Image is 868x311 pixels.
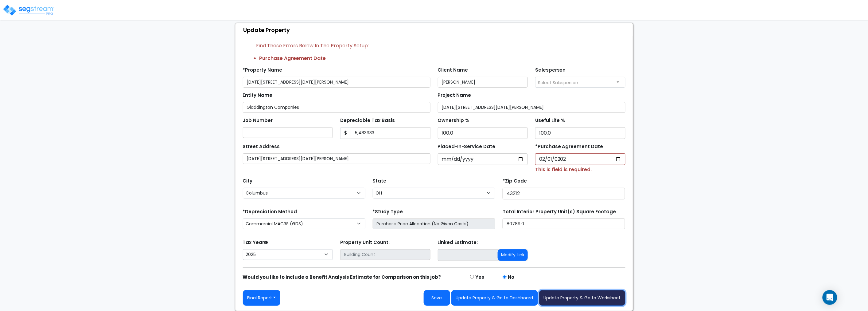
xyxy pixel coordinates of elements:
[438,239,478,246] label: Linked Estimate:
[239,23,633,37] div: Update Property
[373,208,403,215] label: *Study Type
[503,188,625,199] input: Zip Code
[475,274,484,281] label: Yes
[243,274,441,280] strong: Would you like to include a Benefit Analysis Estimate for Comparison on this job?
[535,166,592,173] small: This is field is required.
[503,178,527,185] label: *Zip Code
[243,102,430,113] input: Entity Name
[2,4,55,16] img: logo_pro_r.png
[535,127,625,139] input: Depreciation
[351,127,430,139] input: 0.00
[243,239,268,246] label: Tax Year
[535,143,603,150] label: *Purchase Agreement Date
[256,42,369,49] b: Find these errors below in the Property Setup:
[243,143,280,150] label: Street Address
[535,67,566,74] label: Salesperson
[438,67,468,74] label: Client Name
[535,117,565,124] label: Useful Life %
[340,239,390,246] label: Property Unit Count:
[340,127,351,139] span: $
[438,92,471,99] label: Project Name
[535,153,625,165] input: Purchase Date
[503,208,616,215] label: Total Interior Property Unit(s) Square Footage
[243,153,430,164] input: Street Address
[438,102,625,113] input: Project Name
[539,290,625,306] button: Update Property & Go to Worksheet
[340,117,395,124] label: Depreciable Tax Basis
[508,274,514,281] label: No
[498,249,528,261] button: Modify Link
[243,67,282,74] label: *Property Name
[243,208,297,215] label: *Depreciation Method
[438,127,528,139] input: Ownership
[538,80,578,86] span: Select Salesperson
[243,178,253,185] label: City
[438,117,470,124] label: Ownership %
[373,178,387,185] label: State
[243,77,430,88] input: Property Name
[243,92,273,99] label: Entity Name
[243,117,273,124] label: Job Number
[424,290,450,306] button: Save
[438,143,496,150] label: Placed-In-Service Date
[243,290,281,306] button: Final Report
[451,290,538,306] button: Update Property & Go to Dashboard
[259,55,625,62] li: Purchase Agreement Date
[438,77,528,88] input: Client Name
[503,218,625,229] input: total square foot
[340,249,430,260] input: Building Count
[823,290,837,305] div: Open Intercom Messenger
